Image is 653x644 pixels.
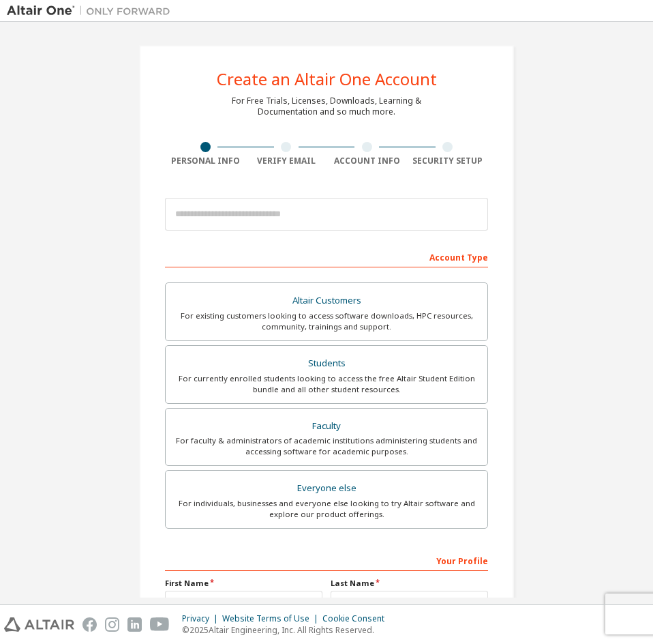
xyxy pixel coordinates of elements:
[174,310,479,332] div: For existing customers looking to access software downloads, HPC resources, community, trainings ...
[174,498,479,520] div: For individuals, businesses and everyone else looking to try Altair software and explore our prod...
[232,96,421,117] div: For Free Trials, Licenses, Downloads, Learning & Documentation and so much more.
[217,71,437,87] div: Create an Altair One Account
[7,4,177,18] img: Altair One
[127,617,142,632] img: linkedin.svg
[150,617,170,632] img: youtube.svg
[174,291,479,310] div: Altair Customers
[322,613,393,624] div: Cookie Consent
[246,156,327,166] div: Verify Email
[174,479,479,498] div: Everyone else
[331,578,488,589] label: Last Name
[222,613,322,624] div: Website Terms of Use
[326,156,408,166] div: Account Info
[182,613,222,624] div: Privacy
[165,549,488,571] div: Your Profile
[174,417,479,436] div: Faculty
[174,354,479,373] div: Students
[408,156,489,166] div: Security Setup
[174,373,479,395] div: For currently enrolled students looking to access the free Altair Student Edition bundle and all ...
[4,617,74,632] img: altair_logo.svg
[105,617,119,632] img: instagram.svg
[174,435,479,457] div: For faculty & administrators of academic institutions administering students and accessing softwa...
[165,578,322,589] label: First Name
[165,246,488,267] div: Account Type
[165,156,246,166] div: Personal Info
[82,617,97,632] img: facebook.svg
[182,624,393,636] p: © 2025 Altair Engineering, Inc. All Rights Reserved.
